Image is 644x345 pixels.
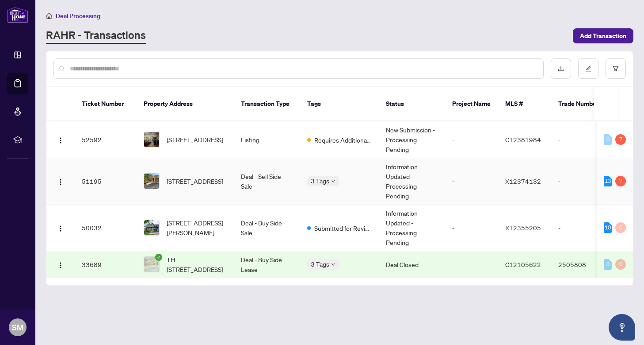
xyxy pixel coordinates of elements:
div: 0 [604,134,612,145]
img: thumbnail-img [144,220,159,235]
td: - [445,205,498,251]
img: thumbnail-img [144,257,159,272]
td: - [551,121,613,158]
span: [STREET_ADDRESS] [167,135,223,144]
img: logo [7,7,28,23]
td: 52592 [75,121,137,158]
span: SM [12,321,23,333]
span: Deal Processing [56,12,100,20]
span: C12381984 [505,136,541,143]
div: 0 [615,222,626,233]
span: C12105622 [505,260,541,268]
td: 50032 [75,205,137,251]
span: home [46,13,52,19]
span: 3 Tags [311,259,329,269]
td: New Submission - Processing Pending [379,121,445,158]
div: 0 [615,259,626,270]
button: Logo [53,132,68,147]
td: Deal - Buy Side Sale [234,205,300,251]
span: X12355205 [505,224,541,232]
span: down [331,179,335,183]
th: Transaction Type [234,87,300,121]
span: 3 Tags [311,176,329,186]
td: Deal - Buy Side Lease [234,251,300,278]
td: - [551,158,613,205]
img: thumbnail-img [144,174,159,189]
td: Deal Closed [379,251,445,278]
th: MLS # [498,87,551,121]
td: 51195 [75,158,137,205]
td: Information Updated - Processing Pending [379,205,445,251]
span: TH [STREET_ADDRESS] [167,255,227,274]
th: Project Name [445,87,498,121]
button: Logo [53,257,68,271]
span: download [558,66,564,72]
div: 13 [604,176,612,186]
span: check-circle [155,254,162,261]
td: Listing [234,121,300,158]
button: Logo [53,174,68,188]
div: 0 [604,259,612,270]
span: Requires Additional Docs [314,135,372,145]
button: edit [578,58,598,79]
img: Logo [57,262,64,269]
span: [STREET_ADDRESS] [167,176,223,186]
td: - [551,205,613,251]
td: - [445,251,498,278]
span: down [331,262,335,267]
span: Submitted for Review [314,223,372,233]
img: Logo [57,178,64,186]
td: - [445,158,498,205]
span: filter [613,66,619,72]
th: Ticket Number [75,87,137,121]
th: Tags [300,87,379,121]
img: Logo [57,225,64,232]
td: Information Updated - Processing Pending [379,158,445,205]
a: RAHR - Transactions [46,28,146,44]
img: thumbnail-img [144,132,159,147]
span: X12374132 [505,177,541,185]
td: - [445,121,498,158]
td: 2505808 [551,251,613,278]
th: Status [379,87,445,121]
div: 7 [615,134,626,145]
button: filter [606,58,626,79]
td: 33689 [75,251,137,278]
td: Deal - Sell Side Sale [234,158,300,205]
div: 7 [615,176,626,186]
th: Trade Number [551,87,613,121]
button: Add Transaction [573,28,633,43]
div: 10 [604,222,612,233]
button: download [551,58,571,79]
img: Logo [57,137,64,144]
button: Open asap [609,314,635,341]
span: Add Transaction [580,29,626,43]
th: Property Address [137,87,234,121]
span: edit [585,66,591,72]
span: [STREET_ADDRESS][PERSON_NAME] [167,218,227,237]
button: Logo [53,221,68,235]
